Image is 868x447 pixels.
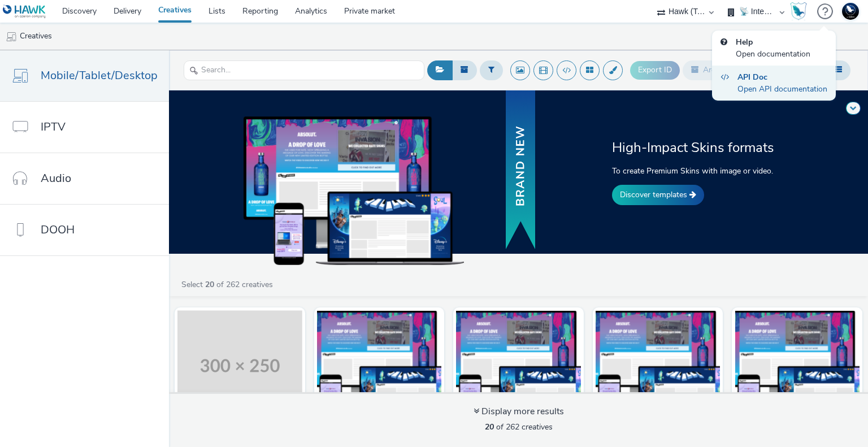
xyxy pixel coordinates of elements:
[790,2,807,20] img: Hawk Academy
[3,5,46,19] img: undefined Logo
[842,3,859,20] img: Support Hawk
[485,422,494,432] strong: 20
[596,310,721,420] img: test slideshow template update creative visual
[612,138,781,157] h2: High-Impact Skins formats
[180,279,277,290] a: Select of 262 creatives
[205,279,214,290] strong: 20
[790,2,811,20] a: Hawk Academy
[736,37,753,47] strong: Help
[736,48,810,60] div: Open documentation
[826,60,850,80] button: Table
[474,405,564,418] div: Display more results
[737,72,767,83] strong: API Doc
[456,310,581,420] img: test sliding template update creative visual
[41,119,66,135] span: IPTV
[184,60,424,80] input: Search...
[737,83,827,95] div: Open API documentation
[612,185,704,205] a: Discover templates
[485,422,553,432] span: of 262 creatives
[177,310,302,420] img: batch banner v3 cat visual
[6,31,17,42] img: mobile
[612,165,781,177] p: To create Premium Skins with image or video.
[504,89,537,252] img: banner with new text
[41,222,75,238] span: DOOH
[630,61,680,79] button: Export ID
[41,170,71,186] span: Audio
[735,310,860,420] img: test scrolling template update creative visual
[683,60,738,80] button: Archive
[244,116,464,264] img: example of skins on dekstop, tablet and mobile devices
[41,67,158,84] span: Mobile/Tablet/Desktop
[317,310,442,420] img: test swapping template update creative visual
